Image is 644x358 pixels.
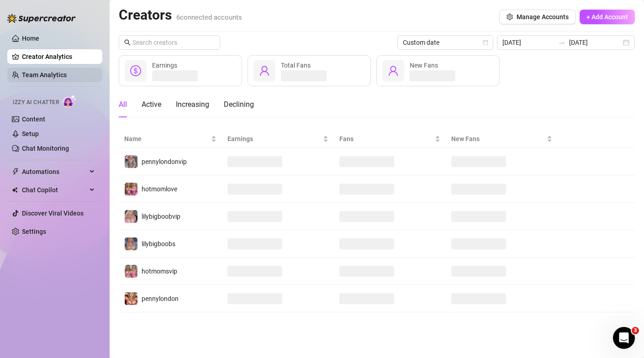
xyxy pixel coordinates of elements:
[517,13,569,21] span: Manage Accounts
[142,213,180,220] span: lilybigboobvip
[222,130,334,148] th: Earnings
[410,62,438,69] span: New Fans
[22,49,95,64] a: Creator Analytics
[227,134,321,144] span: Earnings
[334,130,446,148] th: Fans
[124,134,209,144] span: Name
[613,327,635,349] iframe: Intercom live chat
[224,99,254,110] div: Declining
[142,185,177,193] span: hotmomlove
[119,6,242,24] h2: Creators
[125,265,137,278] img: hotmomsvip
[451,134,545,144] span: New Fans
[281,62,311,69] span: Total Fans
[12,187,18,193] img: Chat Copilot
[502,37,554,47] input: Start date
[12,168,19,175] span: thunderbolt
[13,98,59,107] span: Izzy AI Chatter
[22,130,39,137] a: Setup
[580,10,635,24] button: + Add Account
[259,65,270,76] span: user
[22,116,45,123] a: Content
[483,40,488,45] span: calendar
[142,295,179,302] span: pennylondon
[22,228,46,235] a: Settings
[569,37,621,47] input: End date
[22,164,87,179] span: Automations
[125,292,137,305] img: pennylondon
[507,14,513,20] span: setting
[22,145,69,152] a: Chat Monitoring
[125,183,137,195] img: hotmomlove
[403,36,488,49] span: Custom date
[22,35,39,42] a: Home
[499,10,576,24] button: Manage Accounts
[125,237,137,250] img: lilybigboobs
[125,155,137,168] img: pennylondonvip
[558,39,565,46] span: to
[119,99,127,110] div: All
[142,240,175,247] span: lilybigboobs
[130,65,141,76] span: dollar-circle
[142,268,177,275] span: hotmomsvip
[7,14,76,23] img: logo-BBDzfeDw.svg
[142,158,187,165] span: pennylondonvip
[124,39,131,46] span: search
[22,210,84,217] a: Discover Viral Videos
[142,99,161,110] div: Active
[152,62,177,69] span: Earnings
[119,130,222,148] th: Name
[125,210,137,223] img: lilybigboobvip
[22,71,67,79] a: Team Analytics
[632,327,639,334] span: 3
[586,13,628,21] span: + Add Account
[558,39,565,46] span: swap-right
[176,99,209,110] div: Increasing
[132,37,207,47] input: Search creators
[22,183,87,197] span: Chat Copilot
[388,65,399,76] span: user
[176,13,242,21] span: 6 connected accounts
[446,130,558,148] th: New Fans
[63,95,77,108] img: AI Chatter
[339,134,433,144] span: Fans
